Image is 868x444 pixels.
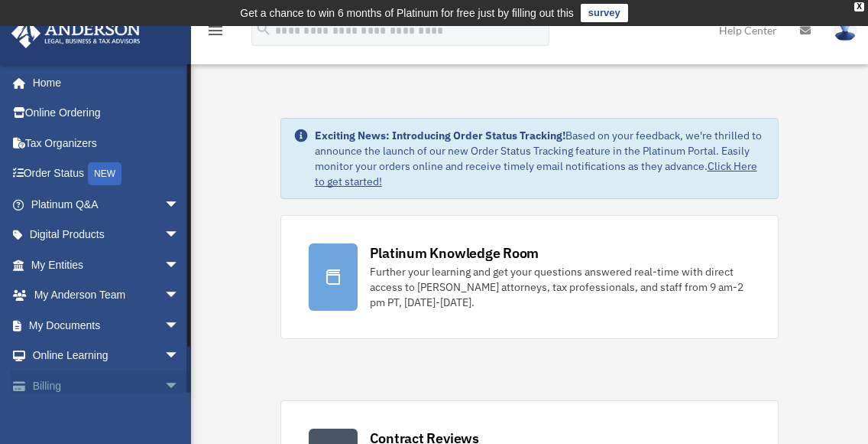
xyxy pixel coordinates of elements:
[280,215,779,339] a: Platinum Knowledge Room Further your learning and get your questions answered real-time with dire...
[164,310,195,341] span: arrow_drop_down
[315,129,565,142] strong: Exciting News: Introducing Order Status Tracking!
[854,2,864,11] div: close
[164,341,195,372] span: arrow_drop_down
[164,189,195,220] span: arrow_drop_down
[88,162,121,185] div: NEW
[240,4,574,22] div: Get a chance to win 6 months of Platinum for free just by filling out this
[11,341,202,371] a: Online Learningarrow_drop_down
[206,27,225,40] a: menu
[11,158,202,190] a: Order StatusNEW
[315,128,766,189] div: Based on your feedback, we're thrilled to announce the launch of our new Order Status Tracking fe...
[11,128,202,158] a: Tax Organizers
[11,250,202,280] a: My Entitiesarrow_drop_down
[206,21,225,40] i: menu
[164,280,195,312] span: arrow_drop_down
[370,264,751,310] div: Further your learning and get your questions answered real-time with direct access to [PERSON_NAM...
[11,280,202,311] a: My Anderson Teamarrow_drop_down
[11,371,202,401] a: Billingarrow_drop_down
[164,250,195,281] span: arrow_drop_down
[11,189,202,220] a: Platinum Q&Aarrow_drop_down
[315,159,757,188] a: Click Here to get started!
[164,220,195,251] span: arrow_drop_down
[255,21,272,38] i: search
[164,371,195,402] span: arrow_drop_down
[370,243,539,263] div: Platinum Knowledge Room
[11,98,202,129] a: Online Ordering
[7,18,145,48] img: Anderson Advisors Platinum Portal
[11,67,195,98] a: Home
[11,310,202,341] a: My Documentsarrow_drop_down
[834,19,857,41] img: User Pic
[581,4,628,22] a: survey
[11,220,202,250] a: Digital Productsarrow_drop_down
